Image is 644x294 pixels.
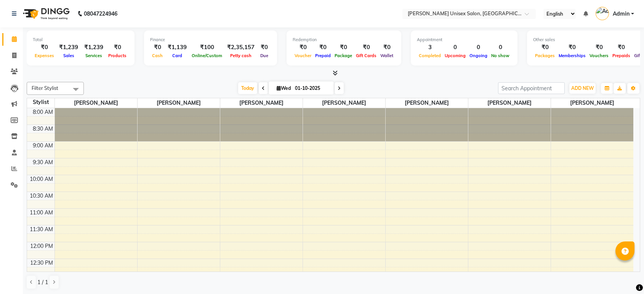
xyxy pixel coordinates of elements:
[293,43,313,52] div: ₹0
[106,53,128,58] span: Products
[468,98,551,108] span: [PERSON_NAME]
[258,43,271,52] div: ₹0
[150,53,165,58] span: Cash
[596,7,609,20] img: Admin
[84,3,117,24] b: 08047224946
[443,43,468,52] div: 0
[138,98,220,108] span: [PERSON_NAME]
[443,53,468,58] span: Upcoming
[28,175,54,183] div: 10:00 AM
[19,3,72,24] img: logo
[165,43,190,52] div: ₹1,139
[31,142,54,150] div: 9:00 AM
[378,43,395,52] div: ₹0
[293,37,395,43] div: Redemption
[354,43,378,52] div: ₹0
[333,43,354,52] div: ₹0
[55,98,137,108] span: [PERSON_NAME]
[533,43,557,52] div: ₹0
[56,43,81,52] div: ₹1,239
[498,82,565,94] input: Search Appointment
[37,278,48,286] span: 1 / 1
[32,85,58,91] span: Filter Stylist
[33,53,56,58] span: Expenses
[489,53,511,58] span: No show
[417,53,443,58] span: Completed
[220,98,303,108] span: [PERSON_NAME]
[378,53,395,58] span: Wallet
[557,53,588,58] span: Memberships
[417,43,443,52] div: 3
[224,43,258,52] div: ₹2,35,157
[610,43,632,52] div: ₹0
[150,37,271,43] div: Finance
[190,43,224,52] div: ₹100
[303,98,385,108] span: [PERSON_NAME]
[588,53,610,58] span: Vouchers
[33,37,128,43] div: Total
[489,43,511,52] div: 0
[386,98,468,108] span: [PERSON_NAME]
[610,53,632,58] span: Prepaids
[557,43,588,52] div: ₹0
[31,158,54,166] div: 9:30 AM
[417,37,511,43] div: Appointment
[28,209,54,217] div: 11:00 AM
[468,43,489,52] div: 0
[354,53,378,58] span: Gift Cards
[588,43,610,52] div: ₹0
[551,98,634,108] span: [PERSON_NAME]
[333,53,354,58] span: Package
[228,53,253,58] span: Petty cash
[28,225,54,233] div: 11:30 AM
[27,98,54,106] div: Stylist
[571,85,594,91] span: ADD NEW
[258,53,270,58] span: Due
[293,53,313,58] span: Voucher
[613,10,630,18] span: Admin
[31,108,54,116] div: 8:00 AM
[313,43,333,52] div: ₹0
[569,83,596,94] button: ADD NEW
[29,259,54,267] div: 12:30 PM
[33,43,56,52] div: ₹0
[170,53,184,58] span: Card
[293,83,331,94] input: 2025-10-01
[83,53,104,58] span: Services
[61,53,76,58] span: Sales
[31,125,54,133] div: 8:30 AM
[238,82,257,94] span: Today
[533,53,557,58] span: Packages
[150,43,165,52] div: ₹0
[313,53,333,58] span: Prepaid
[106,43,128,52] div: ₹0
[29,242,54,250] div: 12:00 PM
[190,53,224,58] span: Online/Custom
[81,43,106,52] div: ₹1,239
[28,192,54,200] div: 10:30 AM
[275,85,293,91] span: Wed
[468,53,489,58] span: Ongoing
